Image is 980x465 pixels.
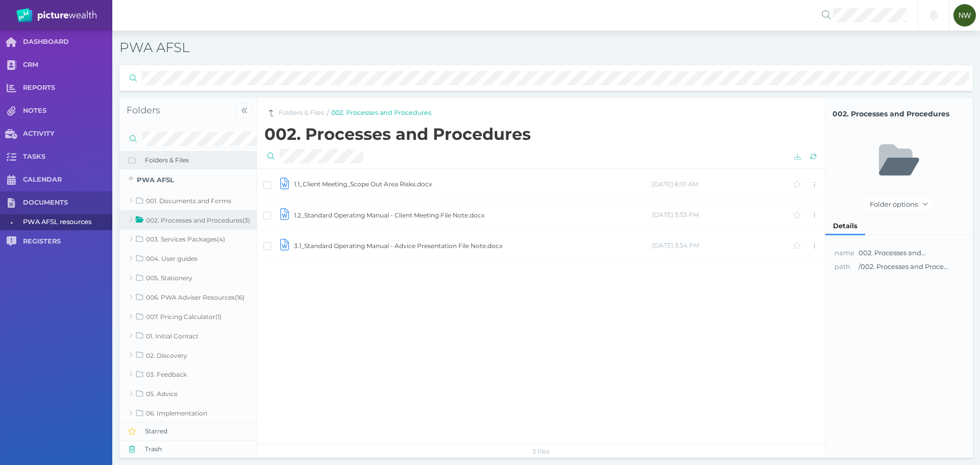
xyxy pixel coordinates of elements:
[119,326,257,346] a: 01. Initial Contact
[865,198,933,210] button: Folder options
[145,427,257,435] span: Starred
[119,230,257,249] a: 003. Services Packages(4)
[293,230,651,261] td: 3.1_Standard Operating Manual - Advice Presentation File Note.docx
[293,169,651,200] td: 1.1_Client Meeting_Scope Out Area Risks.docx
[264,107,277,119] button: Go to parent folder
[145,445,257,453] span: Trash
[119,403,257,423] a: 06. Implementation
[119,384,257,403] a: 05. Advice
[127,105,231,116] h4: Folders
[835,249,854,257] span: This is the folder name
[859,262,950,272] span: /002. Processes and Procedures
[959,11,971,19] span: NW
[16,8,96,22] img: PW
[953,4,976,27] div: Nicholas Walters
[23,176,112,184] span: CALENDAR
[293,200,651,230] td: 1.2_Standard Operating Manual - Client Meeting File Note.docx
[652,211,699,218] span: [DATE] 3:53 PM
[835,262,850,271] span: path
[119,307,257,326] a: 007. Pricing Calculator(1)
[825,217,865,235] div: Details
[119,39,689,57] h3: PWA AFSL
[119,287,257,307] a: 006. PWA Adviser Resources(16)
[532,448,550,455] span: 3 files
[23,130,112,138] span: ACTIVITY
[119,440,257,458] button: Trash
[23,214,109,230] span: PWA AFSL resources
[866,200,920,208] span: Folder options
[23,237,112,246] span: REGISTERS
[119,249,257,268] a: 004. User guides
[327,108,329,118] span: /
[23,38,112,46] span: DASHBOARD
[119,346,257,365] a: 02. Discovery
[807,150,820,163] button: Reload the list of files from server
[652,241,699,249] span: [DATE] 3:54 PM
[264,125,821,144] h2: 002. Processes and Procedures
[119,268,257,287] a: 005. Stationery
[832,109,966,119] span: 002. Processes and Procedures
[119,169,257,191] a: PWA AFSL
[119,191,257,210] a: 001. Documents and Forms
[119,210,257,230] a: 002. Processes and Procedures(3)
[119,422,257,440] button: Starred
[119,151,257,169] button: Folders & Files
[279,108,324,118] a: Folders & Files
[832,109,966,119] span: Click to copy folder name to clipboard
[23,107,112,115] span: NOTES
[652,180,698,188] span: [DATE] 8:01 AM
[23,153,112,161] span: TASKS
[331,108,431,118] a: 002. Processes and Procedures
[791,150,804,163] button: Download selected files
[23,199,112,207] span: DOCUMENTS
[119,365,257,384] a: 03. Feedback
[145,156,257,164] span: Folders & Files
[23,61,112,69] span: CRM
[23,84,112,92] span: REPORTS
[859,249,926,257] span: 002. Processes and...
